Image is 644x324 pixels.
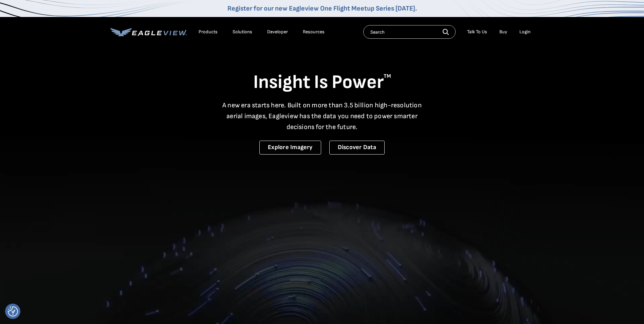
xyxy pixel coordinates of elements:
[233,29,252,35] div: Solutions
[259,141,321,155] a: Explore Imagery
[363,25,456,39] input: Search
[384,73,391,79] sup: TM
[267,29,288,35] a: Developer
[218,100,426,132] p: A new era starts here. Built on more than 3.5 billion high-resolution aerial images, Eagleview ha...
[499,29,507,35] a: Buy
[519,29,531,35] div: Login
[303,29,325,35] div: Resources
[8,306,18,317] button: Consent Preferences
[227,4,417,13] a: Register for our new Eagleview One Flight Meetup Series [DATE].
[110,71,534,94] h1: Insight Is Power
[467,29,487,35] div: Talk To Us
[329,141,385,155] a: Discover Data
[8,306,18,317] img: Revisit consent button
[199,29,218,35] div: Products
